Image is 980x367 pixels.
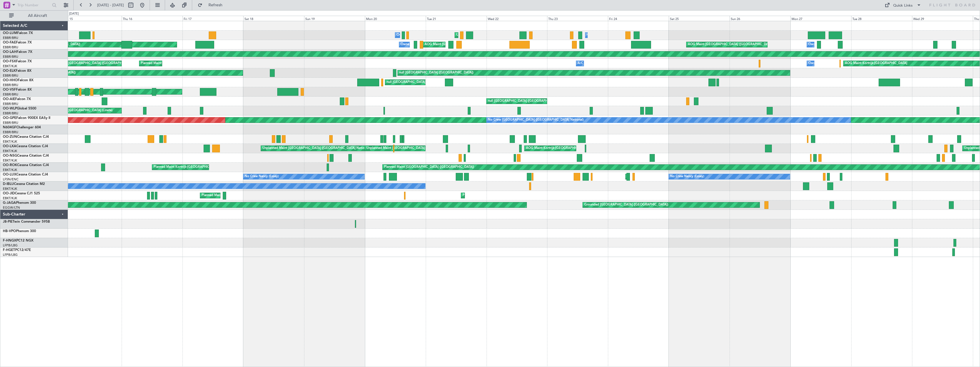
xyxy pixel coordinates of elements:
[688,40,787,49] div: AOG Maint [GEOGRAPHIC_DATA] ([GEOGRAPHIC_DATA] National)
[912,16,973,21] div: Wed 29
[3,187,17,191] a: EBKT/KJK
[808,59,901,68] div: Owner [GEOGRAPHIC_DATA] ([GEOGRAPHIC_DATA] National)
[3,158,17,163] a: EBKT/KJK
[3,41,16,44] span: OO-FAE
[3,64,17,68] a: EBKT/KJK
[6,11,62,20] button: All Aircraft
[182,16,243,21] div: Fri 17
[790,16,851,21] div: Mon 27
[587,31,626,39] div: Owner Melsbroek Air Base
[3,97,31,101] a: OO-AIEFalcon 7X
[3,192,40,195] a: OO-JIDCessna CJ1 525
[3,220,50,224] a: J8-PIETwin Commander 595B
[3,79,33,82] a: OO-HHOFalcon 8X
[3,192,15,195] span: OO-JID
[3,154,17,157] span: OO-NSG
[3,69,31,73] a: OO-ELKFalcon 8X
[3,139,17,144] a: EBKT/KJK
[3,107,36,110] a: OO-WLPGlobal 5500
[3,130,18,134] a: EBBR/BRU
[3,145,16,148] span: OO-LXA
[3,145,48,148] a: OO-LXACessna Citation CJ4
[3,50,17,54] span: OO-LAH
[3,107,17,110] span: OO-WLP
[304,16,365,21] div: Sun 19
[245,172,279,181] div: No Crew Nancy (Essey)
[3,31,33,35] a: OO-LUMFalcon 7X
[3,154,49,157] a: OO-NSGCessna Citation CJ4
[3,248,31,252] a: F-HGETPC12/47E
[3,135,17,139] span: OO-ZUN
[3,88,32,91] a: OO-VSFFalcon 8X
[488,97,562,105] div: null [GEOGRAPHIC_DATA] ([GEOGRAPHIC_DATA])
[3,50,32,54] a: OO-LAHFalcon 7X
[845,59,907,68] div: AOG Maint Kortrijk-[GEOGRAPHIC_DATA]
[3,55,18,59] a: EBBR/BRU
[3,31,17,35] span: OO-LUM
[730,16,790,21] div: Sun 26
[3,116,50,120] a: OO-GPEFalcon 900EX EASy II
[3,206,20,210] a: EGGW/LTN
[62,106,113,115] div: null [GEOGRAPHIC_DATA] (Linate)
[578,59,669,68] div: A/C Unavailable [GEOGRAPHIC_DATA]-[GEOGRAPHIC_DATA]
[3,168,17,172] a: EBKT/KJK
[3,126,41,129] a: N604GFChallenger 604
[851,16,912,21] div: Tue 28
[584,201,668,209] div: Grounded [GEOGRAPHIC_DATA] ([GEOGRAPHIC_DATA])
[3,173,16,176] span: OO-LUX
[3,182,14,186] span: D-IBLU
[399,69,473,77] div: null [GEOGRAPHIC_DATA] ([GEOGRAPHIC_DATA])
[3,243,18,248] a: LFPB/LBG
[141,59,207,68] div: Planned Maint Kortrijk-[GEOGRAPHIC_DATA]
[3,239,16,242] span: F-HNGX
[487,16,547,21] div: Wed 22
[3,69,16,73] span: OO-ELK
[366,144,459,153] div: Unplanned Maint [GEOGRAPHIC_DATA]-[GEOGRAPHIC_DATA]
[15,14,60,18] span: All Aircraft
[61,16,122,21] div: Wed 15
[3,41,32,44] a: OO-FAEFalcon 7X
[3,79,18,82] span: OO-HHO
[3,248,15,252] span: F-HGET
[463,191,529,200] div: Planned Maint Kortrijk-[GEOGRAPHIC_DATA]
[3,126,16,129] span: N604GF
[262,144,370,153] div: Unplanned Maint [GEOGRAPHIC_DATA] ([GEOGRAPHIC_DATA] National)
[3,45,18,49] a: EBBR/BRU
[365,16,426,21] div: Mon 20
[122,16,182,21] div: Thu 16
[3,182,45,186] a: D-IBLUCessna Citation M2
[3,201,16,205] span: G-JAGA
[3,92,18,97] a: EBBR/BRU
[69,11,79,16] div: [DATE]
[3,36,18,40] a: EBBR/BRU
[3,220,13,224] span: J8-PIE
[387,78,440,87] div: null [GEOGRAPHIC_DATA] (Cointrin)
[3,230,36,233] a: HB-VPOPhenom 300
[3,60,16,63] span: OO-FSX
[882,1,924,10] button: Quick Links
[3,83,18,87] a: EBBR/BRU
[3,173,48,176] a: OO-LUXCessna Citation CJ4
[669,16,730,21] div: Sat 25
[97,3,124,8] span: [DATE] - [DATE]
[397,31,435,39] div: Owner Melsbroek Air Base
[3,253,18,257] a: LFPB/LBG
[202,191,268,200] div: Planned Maint Kortrijk-[GEOGRAPHIC_DATA]
[3,111,18,115] a: EBBR/BRU
[3,163,49,167] a: OO-ROKCessna Citation CJ4
[3,149,17,153] a: EBKT/KJK
[3,121,18,125] a: EBBR/BRU
[526,144,588,153] div: AOG Maint Kortrijk-[GEOGRAPHIC_DATA]
[17,1,50,9] input: Trip Number
[3,163,17,167] span: OO-ROK
[893,3,913,9] div: Quick Links
[3,60,32,63] a: OO-FSXFalcon 7X
[401,40,439,49] div: Owner Melsbroek Air Base
[3,73,18,78] a: EBBR/BRU
[3,230,16,233] span: HB-VPO
[425,40,524,49] div: AOG Maint [GEOGRAPHIC_DATA] ([GEOGRAPHIC_DATA] National)
[3,177,19,181] a: LFSN/ENC
[426,16,487,21] div: Tue 21
[204,3,228,7] span: Refresh
[3,201,36,205] a: G-JAGAPhenom 300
